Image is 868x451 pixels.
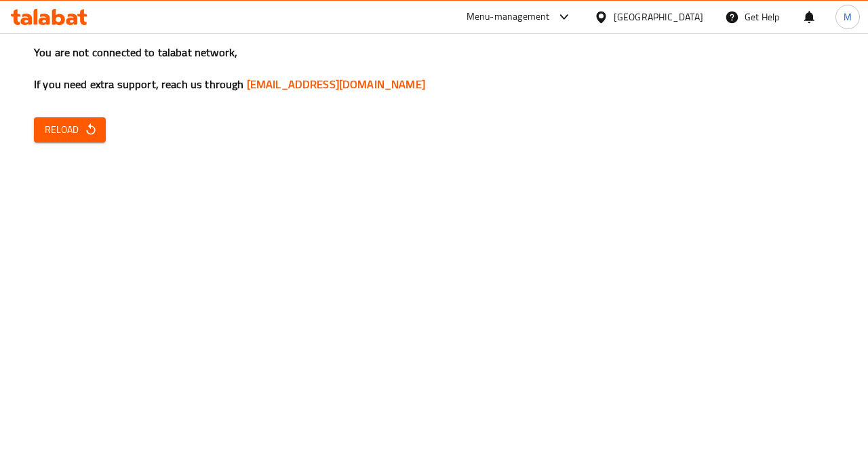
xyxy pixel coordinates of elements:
a: [EMAIL_ADDRESS][DOMAIN_NAME] [247,74,425,94]
h3: You are not connected to talabat network, If you need extra support, reach us through [34,45,834,92]
button: Reload [34,117,106,142]
div: [GEOGRAPHIC_DATA] [614,9,703,24]
div: Menu-management [467,9,550,25]
span: Reload [45,121,95,138]
span: M [844,9,852,24]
